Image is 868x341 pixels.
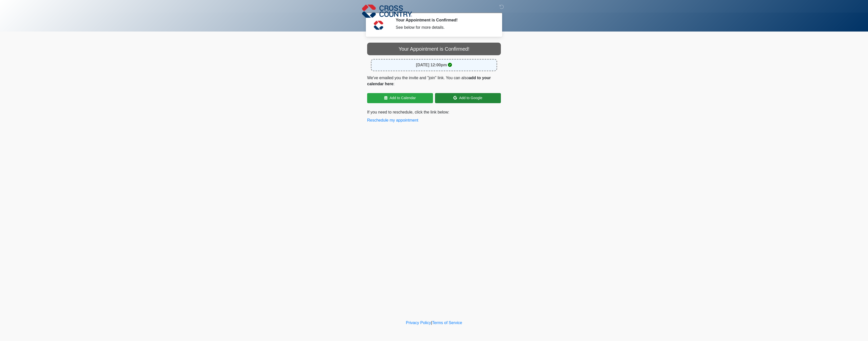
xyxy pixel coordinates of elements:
[416,63,447,67] strong: [DATE] 12:00pm
[367,43,501,55] div: Your Appointment is Confirmed!
[431,321,432,325] a: |
[396,24,493,31] div: See below for more details.
[432,321,462,325] a: Terms of Service
[371,18,386,33] img: Agent Avatar
[435,93,501,103] a: Add to Google
[362,4,412,18] img: Cross Country Logo
[367,117,418,123] button: Reschedule my appointment
[367,93,433,103] a: Add to Calendar
[406,321,431,325] a: Privacy Policy
[367,75,501,87] p: We've emailed you the invite and "join" link. You can also :
[367,109,501,123] p: If you need to reschedule, click the link below:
